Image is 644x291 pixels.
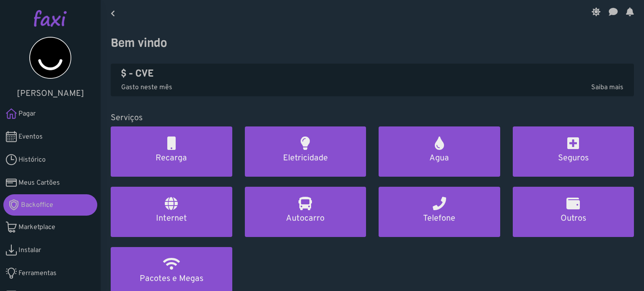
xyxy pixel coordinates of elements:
a: Outros [513,187,634,237]
h5: Outros [523,214,624,224]
h5: Autocarro [255,214,356,224]
h5: [PERSON_NAME] [13,89,88,99]
span: Histórico [18,155,46,165]
h5: Eletricidade [255,153,356,163]
a: Backoffice [3,194,97,216]
h5: Internet [121,214,222,224]
a: Agua [379,126,500,177]
span: Pagar [18,109,36,119]
span: Saiba mais [591,82,623,93]
span: Eventos [18,132,43,142]
h5: Serviços [111,113,634,123]
span: Marketplace [18,222,55,232]
a: Telefone [379,187,500,237]
span: Ferramentas [18,268,57,278]
a: [PERSON_NAME] [13,37,88,99]
h5: Seguros [523,153,624,163]
h5: Agua [389,153,490,163]
h4: $ - CVE [121,67,623,80]
a: Seguros [513,126,634,177]
a: Recarga [111,126,232,177]
span: Meus Cartões [18,178,60,188]
a: $ - CVE Gasto neste mêsSaiba mais [121,67,623,93]
h5: Recarga [121,153,222,163]
a: Internet [111,187,232,237]
p: Gasto neste mês [121,82,623,93]
span: Backoffice [21,200,53,210]
a: Eletricidade [245,126,366,177]
a: Autocarro [245,187,366,237]
h5: Pacotes e Megas [121,274,222,284]
h3: Bem vindo [111,36,634,50]
h5: Telefone [389,214,490,224]
span: Instalar [18,245,41,255]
